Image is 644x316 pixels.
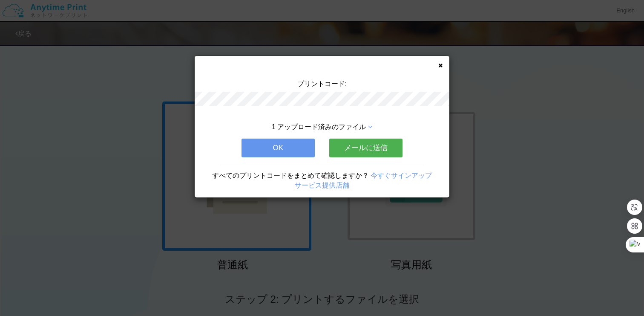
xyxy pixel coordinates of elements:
span: 1 アップロード済みのファイル [272,123,366,130]
span: すべてのプリントコードをまとめて確認しますか？ [212,172,369,179]
button: メールに送信 [329,139,402,157]
span: プリントコード: [297,80,347,87]
button: OK [241,139,315,157]
a: 今すぐサインアップ [371,172,432,179]
a: サービス提供店舗 [295,182,349,189]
